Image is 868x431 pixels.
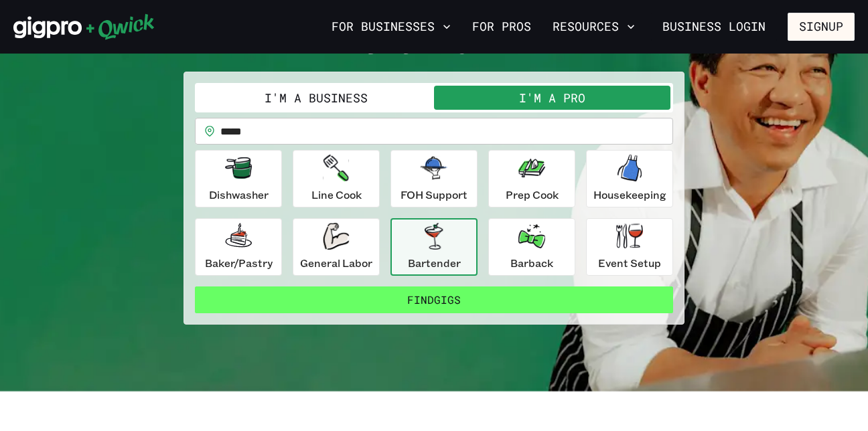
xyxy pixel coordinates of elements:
[788,13,855,41] button: Signup
[434,86,670,110] button: I'm a Pro
[586,218,673,276] button: Event Setup
[311,187,362,203] p: Line Cook
[184,31,684,58] h2: PICK UP A SHIFT!
[488,218,575,276] button: Barback
[293,150,380,207] button: Line Cook
[326,15,456,38] button: For Businesses
[593,187,666,203] p: Housekeeping
[467,15,536,38] a: For Pros
[390,150,478,207] button: FOH Support
[506,187,559,203] p: Prep Cook
[510,255,553,271] p: Barback
[198,86,434,110] button: I'm a Business
[651,13,777,41] a: Business Login
[293,218,380,276] button: General Labor
[209,187,269,203] p: Dishwasher
[195,150,282,207] button: Dishwasher
[390,218,478,276] button: Bartender
[408,255,461,271] p: Bartender
[547,15,640,38] button: Resources
[488,150,575,207] button: Prep Cook
[300,255,372,271] p: General Labor
[195,218,282,276] button: Baker/Pastry
[205,255,273,271] p: Baker/Pastry
[586,150,673,207] button: Housekeeping
[401,187,467,203] p: FOH Support
[195,286,673,313] button: FindGigs
[598,255,661,271] p: Event Setup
